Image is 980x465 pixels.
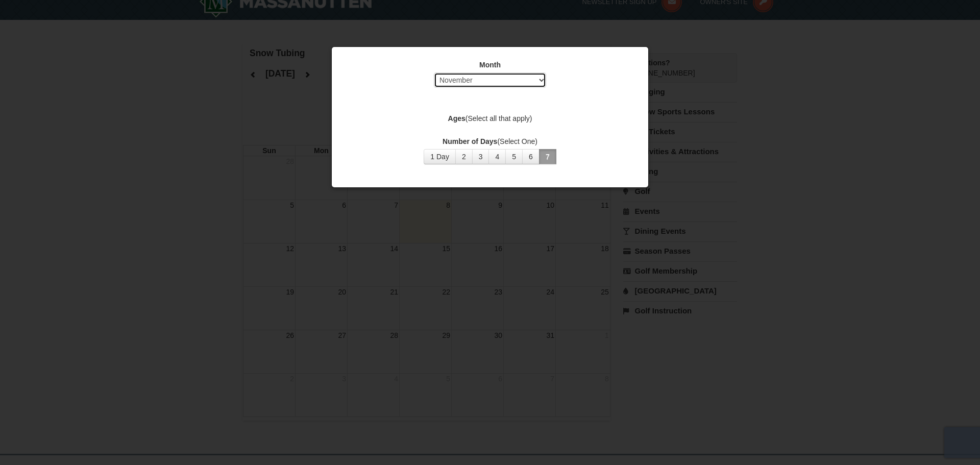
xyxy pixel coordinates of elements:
button: 6 [522,149,540,164]
label: (Select One) [345,136,635,146]
button: 5 [505,149,523,164]
button: 1 Day [424,149,456,164]
button: 4 [488,149,506,164]
strong: Ages [448,114,465,123]
button: 3 [472,149,489,164]
button: 7 [539,149,556,164]
strong: Number of Days [443,137,497,145]
strong: Month [479,61,501,69]
label: (Select all that apply) [345,113,635,124]
button: 2 [455,149,473,164]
